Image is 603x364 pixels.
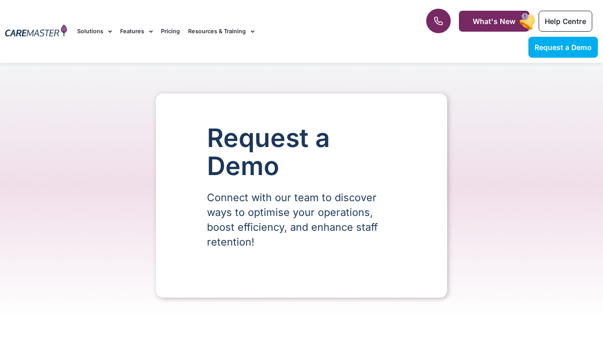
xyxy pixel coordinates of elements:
a: What's New [459,11,529,32]
span: Help Centre [545,17,586,26]
a: Request a Demo [528,37,598,58]
a: Features [120,14,153,48]
nav: Menu [77,14,385,48]
a: Resources & Training [188,14,254,48]
h1: Request a Demo [207,124,396,180]
a: Pricing [161,14,180,48]
p: Connect with our team to discover ways to optimise your operations, boost efficiency, and enhance... [207,190,396,250]
img: CareMaster Logo [5,25,67,38]
a: Solutions [77,14,112,48]
span: Request a Demo [535,43,592,52]
span: What's New [473,17,516,26]
a: Help Centre [539,11,592,32]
